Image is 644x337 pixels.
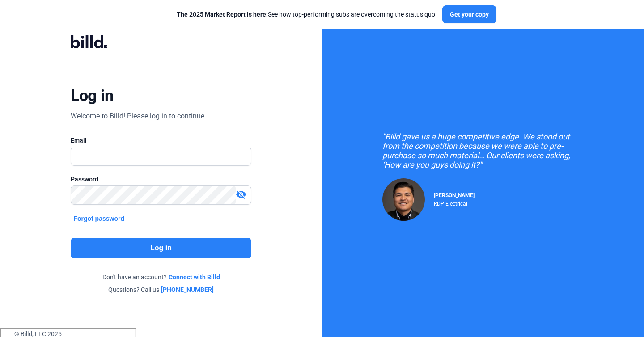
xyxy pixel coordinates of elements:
[434,198,475,207] div: RDP Electrical
[71,273,251,282] div: Don't have an account?
[71,86,113,105] div: Log in
[236,189,246,200] mat-icon: visibility_off
[382,178,425,221] img: Raul Pacheco
[434,192,475,198] span: [PERSON_NAME]
[161,285,214,294] a: [PHONE_NUMBER]
[71,175,251,184] div: Password
[71,285,251,294] div: Questions? Call us
[177,10,437,19] div: See how top-performing subs are overcoming the status quo.
[71,238,251,258] button: Log in
[169,273,220,282] a: Connect with Billd
[71,136,251,145] div: Email
[177,11,268,18] span: The 2025 Market Report is here:
[71,214,127,223] button: Forgot password
[71,111,206,122] div: Welcome to Billd! Please log in to continue.
[382,132,584,169] div: "Billd gave us a huge competitive edge. We stood out from the competition because we were able to...
[442,5,496,23] button: Get your copy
